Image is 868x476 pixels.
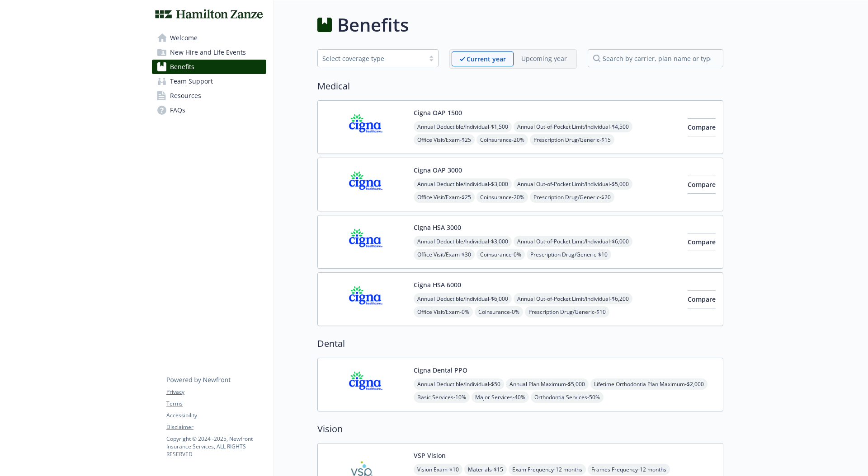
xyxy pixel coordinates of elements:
[414,134,475,145] span: Office Visit/Exam - $25
[414,178,512,190] span: Annual Deductible/Individual - $3,000
[514,293,632,304] span: Annual Out-of-Pocket Limit/Individual - $6,200
[414,236,512,247] span: Annual Deductible/Individual - $3,000
[414,165,462,175] button: Cigna OAP 3000
[414,223,461,232] button: Cigna HSA 3000
[414,293,512,304] span: Annual Deductible/Individual - $6,000
[166,423,266,431] a: Disclaimer
[464,464,507,475] span: Materials - $15
[170,45,246,60] span: New Hire and Life Events
[414,464,462,475] span: Vision Exam - $10
[414,249,475,260] span: Office Visit/Exam - $30
[688,238,716,246] span: Compare
[152,89,266,103] a: Resources
[472,392,529,403] span: Major Services - 40%
[414,451,446,460] button: VSP Vision
[325,365,406,404] img: CIGNA carrier logo
[688,123,716,131] span: Compare
[152,74,266,89] a: Team Support
[414,108,462,117] button: Cigna OAP 1500
[166,400,266,408] a: Terms
[170,89,201,103] span: Resources
[414,365,467,375] button: Cigna Dental PPO
[688,176,716,194] button: Compare
[414,378,504,390] span: Annual Deductible/Individual - $50
[530,134,614,145] span: Prescription Drug/Generic - $15
[152,103,266,117] a: FAQs
[414,121,512,132] span: Annual Deductible/Individual - $1,500
[170,60,194,74] span: Benefits
[509,464,586,475] span: Exam Frequency - 12 months
[325,108,406,146] img: CIGNA carrier logo
[170,103,185,117] span: FAQs
[152,31,266,45] a: Welcome
[527,249,611,260] span: Prescription Drug/Generic - $10
[531,392,604,403] span: Orthodontia Services - 50%
[414,191,475,203] span: Office Visit/Exam - $25
[414,392,470,403] span: Basic Services - 10%
[170,74,213,89] span: Team Support
[152,45,266,60] a: New Hire and Life Events
[322,54,420,63] div: Select coverage type
[514,51,575,66] span: Upcoming year
[588,49,723,67] input: search by carrier, plan name or type
[337,11,409,38] h1: Benefits
[166,411,266,420] a: Accessibility
[530,191,614,203] span: Prescription Drug/Generic - $20
[688,180,716,189] span: Compare
[588,464,670,475] span: Frames Frequency - 12 months
[476,191,528,203] span: Coinsurance - 20%
[688,118,716,136] button: Compare
[514,178,632,190] span: Annual Out-of-Pocket Limit/Individual - $5,000
[325,223,406,261] img: CIGNA carrier logo
[688,233,716,251] button: Compare
[152,60,266,74] a: Benefits
[688,290,716,308] button: Compare
[317,337,723,350] h2: Dental
[476,134,528,145] span: Coinsurance - 20%
[525,306,609,317] span: Prescription Drug/Generic - $10
[325,280,406,318] img: CIGNA carrier logo
[317,79,723,93] h2: Medical
[166,435,266,458] p: Copyright © 2024 - 2025 , Newfront Insurance Services, ALL RIGHTS RESERVED
[688,295,716,303] span: Compare
[506,378,589,390] span: Annual Plan Maximum - $5,000
[514,121,632,132] span: Annual Out-of-Pocket Limit/Individual - $4,500
[166,388,266,396] a: Privacy
[521,54,567,63] p: Upcoming year
[475,306,523,317] span: Coinsurance - 0%
[514,236,632,247] span: Annual Out-of-Pocket Limit/Individual - $6,000
[325,165,406,204] img: CIGNA carrier logo
[476,249,525,260] span: Coinsurance - 0%
[317,422,723,436] h2: Vision
[414,306,473,317] span: Office Visit/Exam - 0%
[467,54,506,64] p: Current year
[590,378,708,390] span: Lifetime Orthodontia Plan Maximum - $2,000
[414,280,461,289] button: Cigna HSA 6000
[170,31,198,45] span: Welcome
